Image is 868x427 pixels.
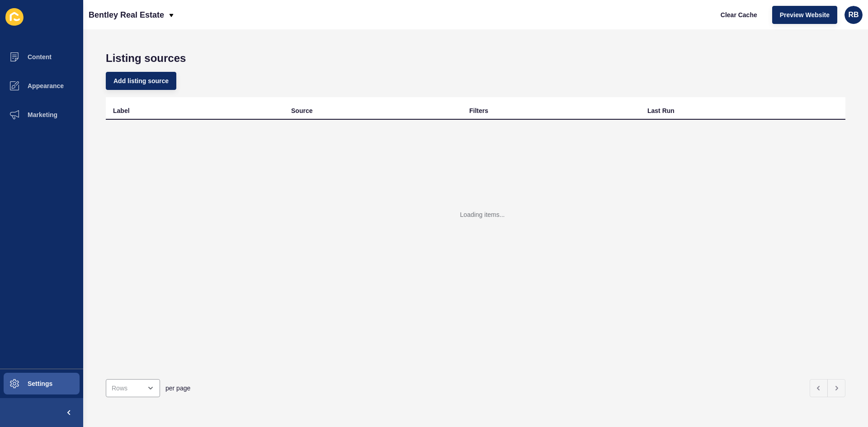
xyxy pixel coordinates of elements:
[106,72,176,90] button: Add listing source
[113,106,130,115] div: Label
[291,106,312,115] div: Source
[89,4,164,26] p: Bentley Real Estate
[772,6,837,24] button: Preview Website
[113,76,169,85] span: Add listing source
[780,10,830,19] span: Preview Website
[106,52,845,65] h1: Listing sources
[721,10,757,19] span: Clear Cache
[106,379,160,397] div: open menu
[647,106,675,115] div: Last Run
[713,6,765,24] button: Clear Cache
[848,10,859,19] span: RB
[460,210,505,219] div: Loading items...
[469,106,488,115] div: Filters
[165,384,190,393] span: per page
